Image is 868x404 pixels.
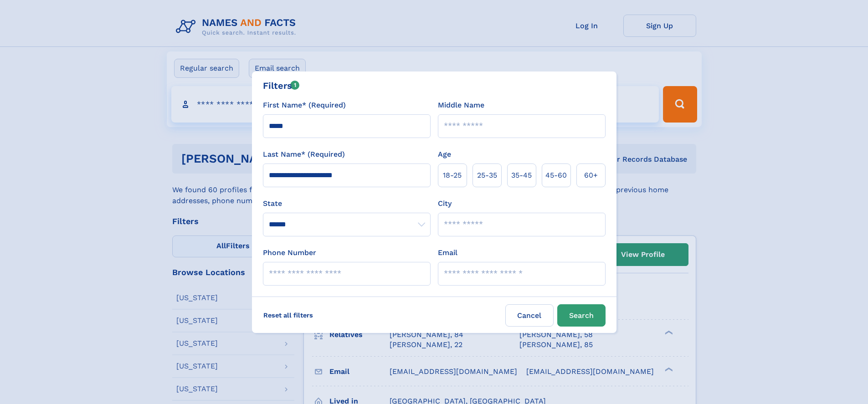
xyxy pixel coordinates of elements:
[438,247,457,258] label: Email
[584,170,598,181] span: 60+
[557,304,606,327] button: Search
[443,170,462,181] span: 18‑25
[438,198,452,209] label: City
[263,247,316,258] label: Phone Number
[477,170,497,181] span: 25‑35
[263,149,345,160] label: Last Name* (Required)
[263,198,431,209] label: State
[263,100,346,111] label: First Name* (Required)
[263,79,300,92] div: Filters
[545,170,567,181] span: 45‑60
[438,149,451,160] label: Age
[511,170,532,181] span: 35‑45
[438,100,484,111] label: Middle Name
[505,304,554,327] label: Cancel
[257,304,319,326] label: Reset all filters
